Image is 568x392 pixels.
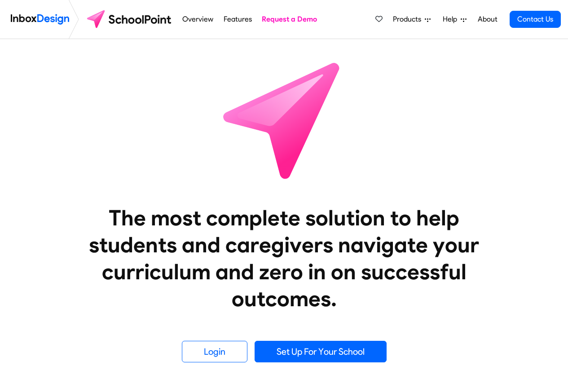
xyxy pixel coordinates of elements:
[180,10,216,28] a: Overview
[443,14,461,25] span: Help
[393,14,425,25] span: Products
[439,10,470,28] a: Help
[203,39,365,201] img: icon_schoolpoint.svg
[221,10,254,28] a: Features
[255,341,387,362] a: Set Up For Your School
[71,204,498,312] heading: The most complete solution to help students and caregivers navigate your curriculum and zero in o...
[389,10,434,28] a: Products
[510,11,561,28] a: Contact Us
[260,10,320,28] a: Request a Demo
[83,9,177,30] img: schoolpoint logo
[182,341,247,362] a: Login
[475,10,500,28] a: About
